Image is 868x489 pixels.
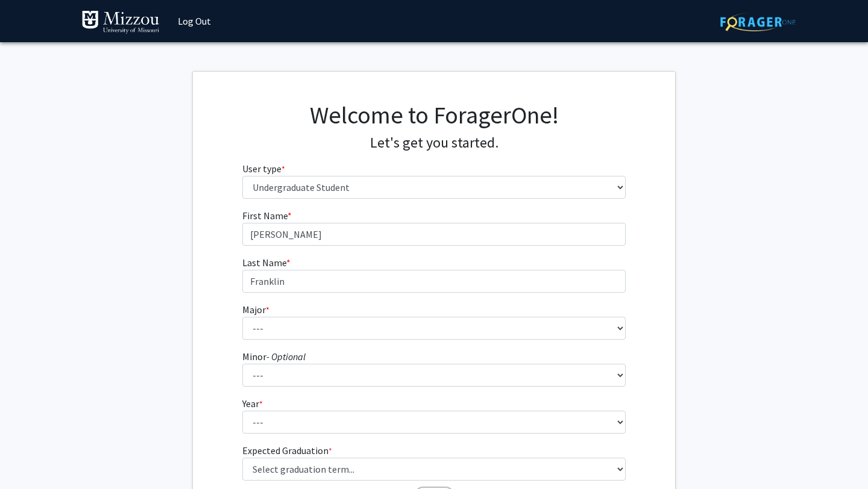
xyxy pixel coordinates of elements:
[242,101,626,129] h1: Welcome to ForagerOne!
[242,443,332,458] label: Expected Graduation
[81,10,160,34] img: University of Missouri Logo
[266,350,306,363] i: - Optional
[242,396,263,411] label: Year
[242,257,286,269] span: Last Name
[242,210,288,222] span: First Name
[242,161,285,176] label: User type
[720,13,796,31] img: ForagerOne Logo
[9,435,51,480] iframe: Chat
[242,134,626,152] h4: Let's get you started.
[242,302,269,317] label: Major
[242,349,306,364] label: Minor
